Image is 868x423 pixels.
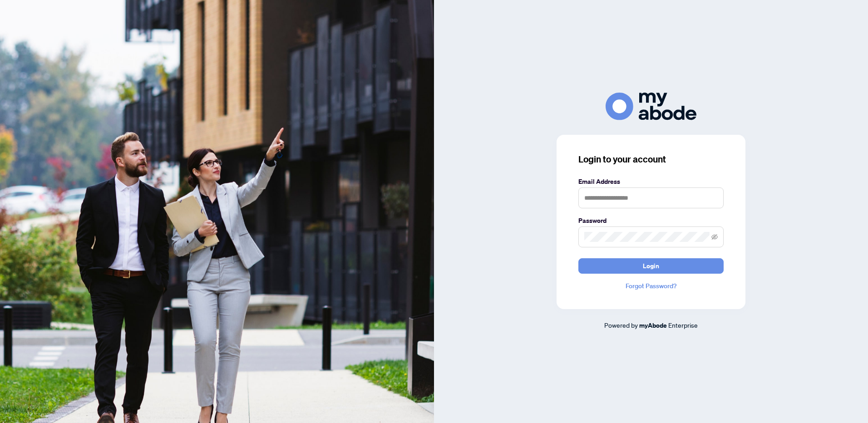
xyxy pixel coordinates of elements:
span: Enterprise [668,321,698,329]
span: Powered by [604,321,638,329]
label: Password [578,216,724,226]
label: Email Address [578,177,724,187]
a: myAbode [639,320,667,330]
h3: Login to your account [578,153,724,166]
a: Forgot Password? [578,281,724,291]
span: Login [643,259,659,273]
img: ma-logo [606,93,696,120]
span: eye-invisible [711,234,718,240]
button: Login [578,258,724,274]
